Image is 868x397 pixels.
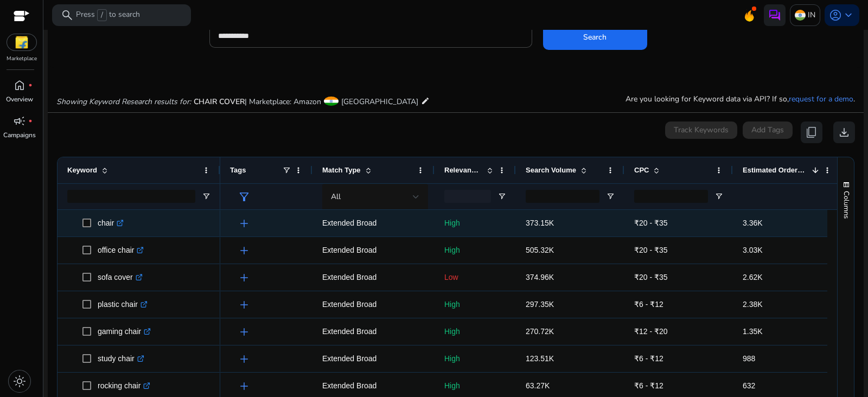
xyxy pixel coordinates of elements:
[634,381,663,390] span: ₹6 - ₹12
[28,83,33,87] span: fiber_manual_record
[444,239,506,261] p: High
[743,381,755,390] span: 632
[98,375,150,397] p: rocking chair
[526,354,554,363] span: 123.51K
[7,55,37,63] p: Marketplace
[56,97,191,107] i: Showing Keyword Research results for:
[842,9,855,22] span: keyboard_arrow_down
[194,97,245,107] span: CHAIR COVER
[634,300,663,309] span: ₹6 - ₹12
[526,327,554,336] span: 270.72K
[444,166,482,174] span: Relevance Score
[526,273,554,281] span: 374.96K
[444,348,506,370] p: High
[98,239,144,261] p: office chair
[98,293,148,316] p: plastic chair
[444,212,506,234] p: High
[634,246,668,254] span: ₹20 - ₹35
[444,293,506,316] p: High
[331,191,341,202] span: All
[526,381,550,390] span: 63.27K
[322,239,425,261] p: Extended Broad
[98,266,143,289] p: sofa cover
[322,166,361,174] span: Match Type
[808,5,815,24] p: IN
[28,119,33,123] span: fiber_manual_record
[526,190,599,203] input: Search Volume Filter Input
[238,244,251,257] span: add
[634,190,708,203] input: CPC Filter Input
[833,121,855,143] button: download
[341,97,418,107] span: [GEOGRAPHIC_DATA]
[322,212,425,234] p: Extended Broad
[98,321,151,343] p: gaming chair
[795,10,806,21] img: in.svg
[526,166,576,174] span: Search Volume
[444,321,506,343] p: High
[76,9,140,21] p: Press to search
[583,31,607,43] span: Search
[743,327,763,336] span: 1.35K
[743,166,808,174] span: Estimated Orders/Month
[238,353,251,366] span: add
[245,97,321,107] span: | Marketplace: Amazon
[526,219,554,227] span: 373.15K
[543,24,647,50] button: Search
[67,166,97,174] span: Keyword
[230,166,246,174] span: Tags
[497,192,506,201] button: Open Filter Menu
[634,166,649,174] span: CPC
[97,9,107,21] span: /
[829,9,842,22] span: account_circle
[606,192,615,201] button: Open Filter Menu
[238,325,251,338] span: add
[238,217,251,230] span: add
[743,219,763,227] span: 3.36K
[743,300,763,309] span: 2.38K
[714,192,723,201] button: Open Filter Menu
[743,354,755,363] span: 988
[238,298,251,311] span: add
[6,94,33,104] p: Overview
[238,190,251,203] span: filter_alt
[67,190,195,203] input: Keyword Filter Input
[322,266,425,289] p: Extended Broad
[634,354,663,363] span: ₹6 - ₹12
[526,300,554,309] span: 297.35K
[743,246,763,254] span: 3.03K
[526,246,554,254] span: 505.32K
[202,192,210,201] button: Open Filter Menu
[61,9,74,22] span: search
[13,79,26,92] span: home
[634,327,668,336] span: ₹12 - ₹20
[444,375,506,397] p: High
[13,375,26,388] span: light_mode
[98,212,124,234] p: chair
[444,266,506,289] p: Low
[238,380,251,393] span: add
[322,321,425,343] p: Extended Broad
[838,126,851,139] span: download
[743,273,763,281] span: 2.62K
[841,191,851,219] span: Columns
[634,273,668,281] span: ₹20 - ₹35
[789,94,853,104] a: request for a demo
[626,93,855,105] p: Are you looking for Keyword data via API? If so, .
[98,348,144,370] p: study chair
[322,375,425,397] p: Extended Broad
[7,34,36,50] img: flipkart.svg
[13,114,26,127] span: campaign
[322,348,425,370] p: Extended Broad
[3,130,36,140] p: Campaigns
[322,293,425,316] p: Extended Broad
[238,271,251,284] span: add
[634,219,668,227] span: ₹20 - ₹35
[421,94,430,107] mat-icon: edit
